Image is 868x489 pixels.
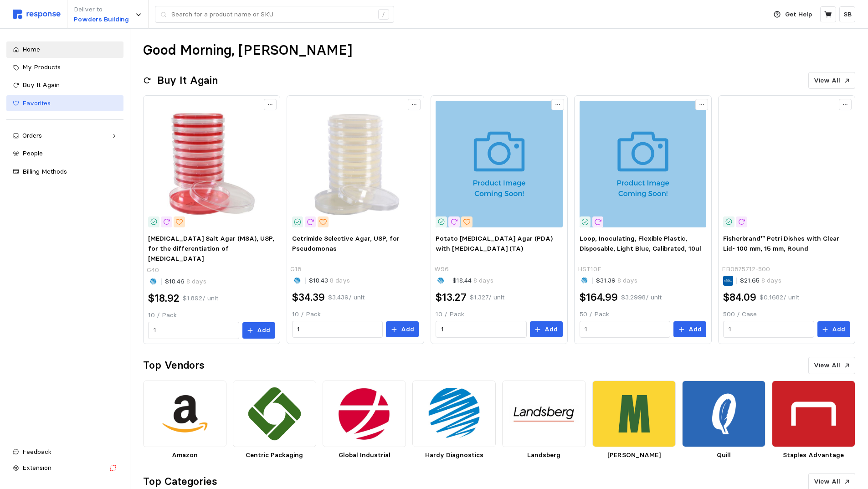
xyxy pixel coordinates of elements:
span: Cetrimide Selective Agar, USP, for Pseudomonas [292,234,400,252]
p: Add [544,324,558,335]
div: Orders [22,131,108,141]
span: 8 days [185,277,206,285]
p: 50 / Pack [580,309,706,319]
a: Billing Methods [6,164,123,180]
img: bfee157a-10f7-4112-a573-b61f8e2e3b38.png [682,381,765,448]
input: Qty [297,321,377,338]
img: 28d3e18e-6544-46cd-9dd4-0f3bdfdd001e.png [592,381,676,448]
p: G40 [147,265,159,275]
img: d7805571-9dbc-467d-9567-a24a98a66352.png [143,381,226,448]
p: View All [814,360,840,371]
h2: $18.92 [148,291,180,305]
h2: Buy It Again [157,73,218,88]
input: Qty [154,322,234,339]
span: 8 days [616,276,637,284]
p: 500 / Case [723,309,850,319]
p: Add [401,324,414,335]
img: 771c76c0-1592-4d67-9e09-d6ea890d945b.png [323,381,406,448]
a: My Products [6,59,123,76]
img: g40_1.jpg [148,101,275,227]
button: Add [386,321,419,338]
button: Add [817,321,850,338]
a: Buy It Again [6,77,123,93]
button: View All [808,357,855,374]
input: Qty [441,321,521,338]
span: Billing Methods [22,167,67,175]
a: Favorites [6,95,123,112]
p: Staples Advantage [772,450,855,460]
p: Centric Packaging [233,450,316,460]
span: [MEDICAL_DATA] Salt Agar (MSA), USP, for the differentiation of [MEDICAL_DATA] [148,234,274,262]
p: Add [832,324,845,335]
span: 8 days [328,276,350,284]
p: Get Help [785,10,812,20]
p: 10 / Pack [148,310,275,320]
p: $18.43 [309,276,350,286]
p: 10 / Pack [436,309,562,319]
button: Extension [6,460,123,476]
input: Qty [729,321,809,338]
p: 10 / Pack [292,309,419,319]
span: Potato [MEDICAL_DATA] Agar (PDA) with [MEDICAL_DATA] (TA) [436,234,553,252]
p: $18.44 [452,276,493,286]
p: Hardy Diagnostics [412,450,496,460]
img: w96_1.jpg [436,101,562,227]
button: Add [673,321,706,338]
p: Powders Building [74,15,129,25]
span: Home [22,45,40,53]
span: My Products [22,63,61,71]
p: View All [814,477,840,487]
span: Buy It Again [22,81,60,89]
span: Fisherbrand™ Petri Dishes with Clear Lid- 100 mm, 15 mm, Round [723,234,839,252]
button: Get Help [768,6,817,23]
p: $3.439 / unit [328,293,365,303]
img: svg%3e [13,10,61,19]
div: / [378,9,389,20]
h2: $34.39 [292,290,325,304]
a: Home [6,41,123,58]
h2: $164.99 [580,290,618,304]
img: hst10f_1.jpg [580,101,706,227]
p: $0.1682 / unit [760,293,799,303]
input: Qty [585,321,665,338]
p: Add [688,324,702,335]
p: Landsberg [502,450,586,460]
p: Add [257,325,270,335]
span: 8 days [760,276,781,284]
h2: Top Categories [143,474,217,489]
button: SB [839,6,855,22]
p: $3.2998 / unit [621,293,662,303]
p: Deliver to [74,5,129,15]
span: Extension [22,463,51,472]
span: People [22,149,43,157]
p: G18 [290,264,301,274]
img: g18_1.jpg [292,101,419,227]
p: [PERSON_NAME] [592,450,676,460]
h2: $84.09 [723,290,756,304]
p: $31.39 [596,276,637,286]
p: Quill [682,450,765,460]
h2: Top Vendors [143,358,205,372]
p: $21.65 [740,276,781,286]
a: Orders [6,128,123,144]
span: Feedback [22,448,51,456]
button: Feedback [6,444,123,460]
img: 4fb1f975-dd51-453c-b64f-21541b49956d.png [412,381,496,448]
p: Global Industrial [323,450,406,460]
a: People [6,145,123,162]
p: FB0875712-500 [722,264,770,274]
img: F196151~p.eps-250.jpg [723,101,850,227]
p: W96 [434,264,449,274]
button: Add [530,321,563,338]
p: $18.46 [165,277,206,287]
img: b57ebca9-4645-4b82-9362-c975cc40820f.png [233,381,316,448]
input: Search for a product name or SKU [171,6,373,23]
span: Favorites [22,99,51,107]
h2: $13.27 [436,290,467,304]
p: HST10F [578,264,601,274]
p: View All [814,76,840,86]
h1: Good Morning, [PERSON_NAME] [143,41,352,59]
p: $1.892 / unit [183,293,218,304]
img: 7d13bdb8-9cc8-4315-963f-af194109c12d.png [502,381,586,448]
button: Add [242,322,275,339]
